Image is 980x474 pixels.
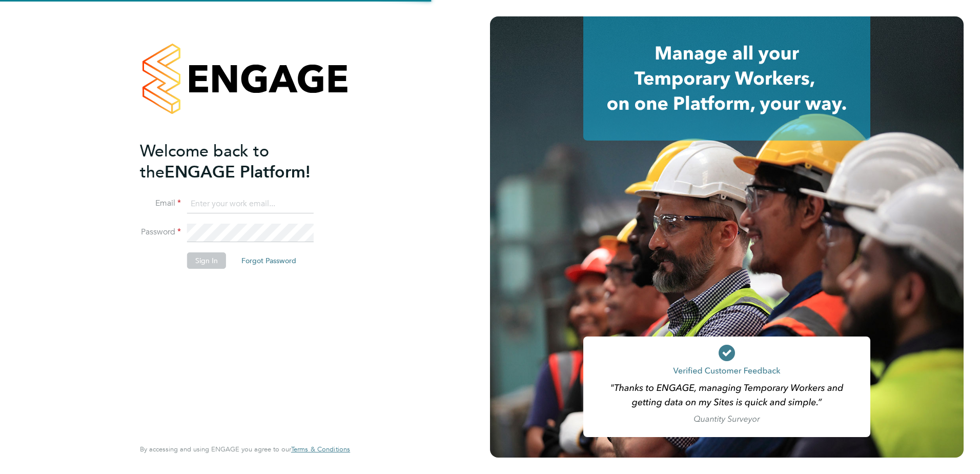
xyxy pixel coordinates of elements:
[187,252,226,269] button: Sign In
[233,252,304,269] button: Forgot Password
[140,141,340,183] h2: ENGAGE Platform!
[291,445,350,453] a: Terms & Conditions
[140,445,350,453] span: By accessing and using ENGAGE you agree to our
[140,141,269,182] span: Welcome back to the
[140,227,181,238] label: Password
[187,195,314,213] input: Enter your work email...
[140,198,181,209] label: Email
